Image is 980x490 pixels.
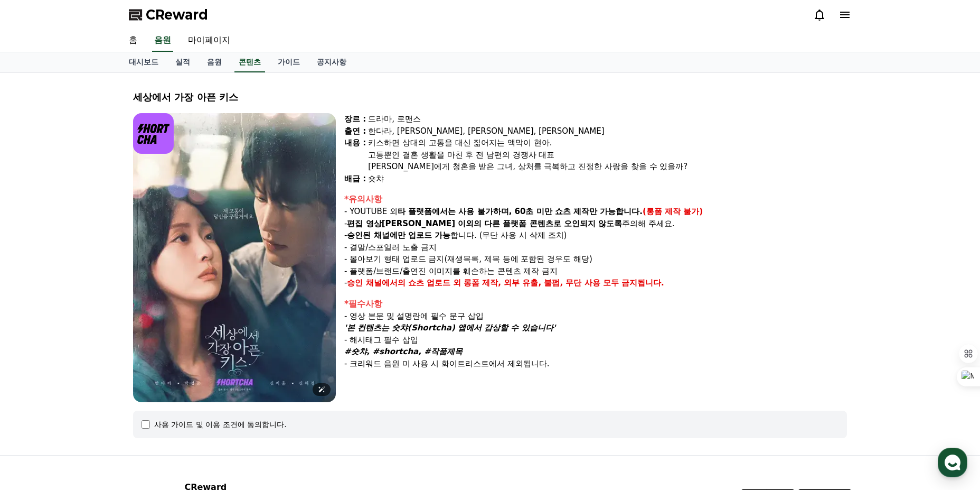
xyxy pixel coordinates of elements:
div: 한다라, [PERSON_NAME], [PERSON_NAME], [PERSON_NAME] [368,125,847,137]
p: - 플랫폼/브랜드/출연진 이미지를 훼손하는 콘텐츠 제작 금지 [344,265,847,278]
strong: 다른 플랫폼 콘텐츠로 오인되지 않도록 [484,219,622,228]
p: - 합니다. (무단 사용 시 삭제 조치) [344,229,847,242]
a: 공지사항 [308,52,355,72]
div: *유의사항 [344,193,847,206]
div: 키스하면 상대의 고통을 대신 짊어지는 액막이 현아. [368,137,847,149]
a: 가이드 [269,52,308,72]
span: 홈 [33,351,40,359]
strong: 롱폼 제작, 외부 유출, 불펌, 무단 사용 모두 금지됩니다. [464,278,664,288]
p: - 영상 본문 및 설명란에 필수 문구 삽입 [344,310,847,322]
p: - 결말/스포일러 노출 금지 [344,242,847,254]
div: 사용 가이드 및 이용 조건에 동의합니다. [154,419,287,430]
div: 숏챠 [368,173,847,185]
strong: 편집 영상[PERSON_NAME] 이외의 [347,219,482,228]
div: 드라마, 로맨스 [368,113,847,125]
a: 실적 [167,52,199,72]
strong: (롱폼 제작 불가) [643,207,703,216]
div: [PERSON_NAME]에게 청혼을 받은 그녀, 상처를 극복하고 진정한 사랑을 찾을 수 있을까? [368,161,847,173]
a: 음원 [152,30,173,52]
p: - YOUTUBE 외 [344,206,847,218]
a: 음원 [199,52,230,72]
em: #숏챠, #shortcha, #작품제목 [344,347,463,356]
strong: 승인 채널에서의 쇼츠 업로드 외 [347,278,461,288]
p: - 해시태그 필수 삽입 [344,334,847,346]
div: 고통뿐인 결혼 생활을 마친 후 전 남편의 경쟁사 대표 [368,149,847,161]
em: '본 컨텐츠는 숏챠(Shortcha) 앱에서 감상할 수 있습니다' [344,323,555,332]
strong: 타 플랫폼에서는 사용 불가하며, 60초 미만 쇼츠 제작만 가능합니다. [398,207,643,216]
p: - 크리워드 음원 미 사용 시 화이트리스트에서 제외됩니다. [344,358,847,370]
a: 홈 [120,30,146,52]
div: 세상에서 가장 아픈 키스 [133,90,847,105]
p: - [344,277,847,289]
a: 대시보드 [120,52,167,72]
a: 설정 [136,335,203,362]
img: video [133,113,336,402]
div: 내용 : [344,137,366,173]
span: 설정 [163,351,176,359]
img: logo [133,113,174,154]
a: CReward [129,6,208,23]
div: 장르 : [344,113,366,125]
strong: 승인된 채널에만 업로드 가능 [347,230,450,240]
a: 마이페이지 [180,30,239,52]
div: 배급 : [344,173,366,185]
a: 홈 [3,335,70,362]
div: 출연 : [344,125,366,137]
div: *필수사항 [344,298,847,310]
span: 대화 [97,352,109,360]
a: 대화 [70,335,136,362]
span: CReward [146,6,208,23]
p: - 주의해 주세요. [344,218,847,230]
p: - 몰아보기 형태 업로드 금지(재생목록, 제목 등에 포함된 경우도 해당) [344,253,847,265]
a: 콘텐츠 [234,52,265,72]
